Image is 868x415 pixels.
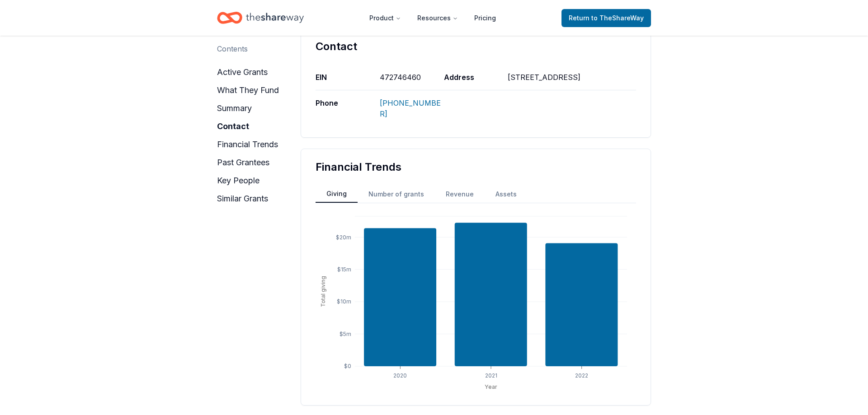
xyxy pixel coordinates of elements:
[217,137,278,152] button: financial trends
[217,83,279,98] button: what they fund
[575,372,588,379] tspan: 2022
[217,191,268,206] button: similar grants
[393,372,407,379] tspan: 2020
[485,372,497,379] tspan: 2021
[316,90,380,126] div: Phone
[380,98,441,118] a: [PHONE_NUMBER]
[435,186,485,202] button: Revenue
[467,9,503,27] a: Pricing
[316,65,380,90] div: EIN
[320,276,326,307] tspan: Total giving
[444,65,508,90] div: Address
[316,160,636,174] div: Financial Trends
[217,155,269,170] button: past grantees
[485,383,497,390] tspan: Year
[362,7,503,28] nav: Main
[410,9,465,27] button: Resources
[344,363,351,369] tspan: $0
[217,173,259,188] button: key people
[316,39,636,54] div: Contact
[358,186,435,202] button: Number of grants
[508,73,580,82] span: [STREET_ADDRESS]
[217,101,252,116] button: summary
[337,298,351,305] tspan: $10m
[561,9,651,27] a: Returnto TheShareWay
[362,9,408,27] button: Product
[591,14,644,22] span: to TheShareWay
[217,65,268,79] button: active grants
[340,331,351,337] tspan: $5m
[380,65,444,90] div: 472746460
[217,7,304,28] a: Home
[336,234,351,241] tspan: $20m
[217,119,249,134] button: contact
[316,186,358,203] button: Giving
[569,13,644,23] span: Return
[337,266,351,273] tspan: $15m
[485,186,528,202] button: Assets
[217,43,248,54] div: Contents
